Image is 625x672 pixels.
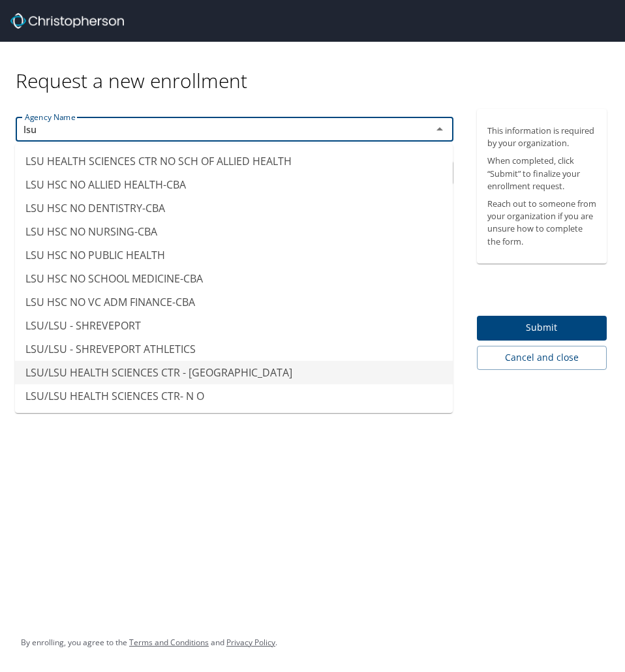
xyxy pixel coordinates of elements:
[487,320,597,336] span: Submit
[226,637,275,648] a: Privacy Policy
[487,198,597,248] p: Reach out to someone from your organization if you are unsure how to complete the form.
[487,125,597,149] p: This information is required by your organization.
[15,243,453,267] li: LSU HSC NO PUBLIC HEALTH
[15,314,453,337] li: LSU/LSU - SHREVEPORT
[15,290,453,314] li: LSU HSC NO VC ADM FINANCE-CBA
[477,316,607,341] button: Submit
[15,384,453,408] li: LSU/LSU HEALTH SCIENCES CTR- N O
[16,42,617,93] div: Request a new enrollment
[15,196,453,220] li: LSU HSC NO DENTISTRY-CBA
[15,361,453,384] li: LSU/LSU HEALTH SCIENCES CTR - [GEOGRAPHIC_DATA]
[15,267,453,290] li: LSU HSC NO SCHOOL MEDICINE-CBA
[487,155,597,192] p: When completed, click “Submit” to finalize your enrollment request.
[487,350,597,366] span: Cancel and close
[129,637,209,648] a: Terms and Conditions
[431,120,449,138] button: Close
[15,220,453,243] li: LSU HSC NO NURSING-CBA
[477,346,607,370] button: Cancel and close
[10,13,124,29] img: cbt logo
[15,337,453,361] li: LSU/LSU - SHREVEPORT ATHLETICS
[21,626,277,659] div: By enrolling, you agree to the and .
[15,173,453,196] li: LSU HSC NO ALLIED HEALTH-CBA
[15,149,453,173] li: LSU HEALTH SCIENCES CTR NO SCH OF ALLIED HEALTH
